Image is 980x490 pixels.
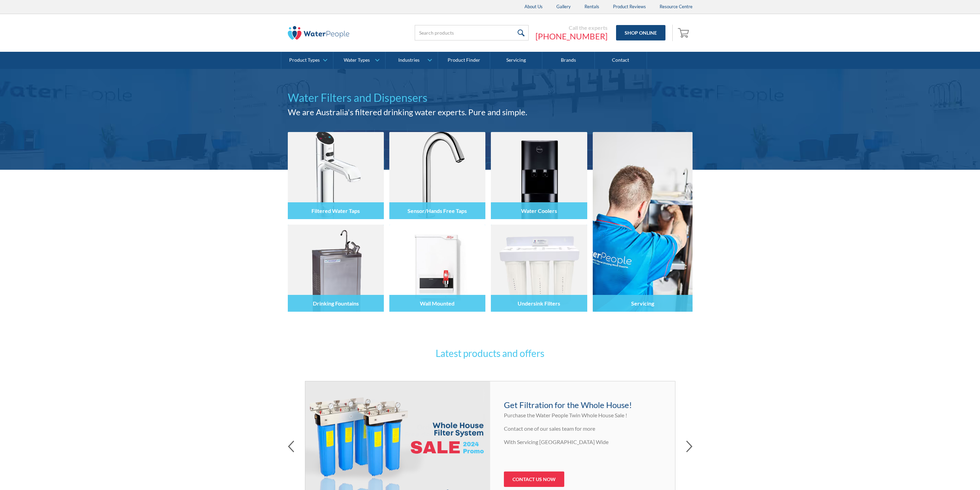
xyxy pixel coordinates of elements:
[504,451,661,459] p: ‍
[595,52,647,69] a: Contact
[490,52,542,69] a: Servicing
[676,25,693,41] a: Open empty cart
[535,31,607,41] a: [PHONE_NUMBER]
[398,57,420,63] div: Industries
[386,52,437,69] a: Industries
[289,57,320,63] div: Product Types
[491,225,587,312] img: Undersink Filters
[504,399,661,411] h4: Get Filtration for the Whole House!
[631,300,654,307] h4: Servicing
[535,24,607,31] div: Call the experts
[333,52,385,69] a: Water Types
[288,225,384,312] img: Drinking Fountains
[288,132,384,219] img: Filtered Water Taps
[504,411,661,419] p: Purchase the Water People Twin Whole House Sale !
[542,52,594,69] a: Brands
[311,207,360,214] h4: Filtered Water Taps
[408,207,467,214] h4: Sensor/Hands Free Taps
[491,132,587,219] img: Water Coolers
[389,132,485,219] img: Sensor/Hands Free Taps
[504,471,564,487] a: CONTACT US NOW
[504,438,661,446] p: With Servicing [GEOGRAPHIC_DATA] Wide
[438,52,490,69] a: Product Finder
[616,25,665,40] a: Shop Online
[313,300,359,307] h4: Drinking Fountains
[420,300,454,307] h4: Wall Mounted
[504,425,661,433] p: Contact one of our sales team for more
[389,225,485,312] img: Wall Mounted
[678,27,691,38] img: shopping cart
[593,132,693,312] a: Servicing
[415,25,529,40] input: Search products
[521,207,557,214] h4: Water Coolers
[281,52,333,69] a: Product Types
[344,57,370,63] div: Water Types
[356,346,624,360] h3: Latest products and offers
[518,300,560,307] h4: Undersink Filters
[288,26,350,40] img: The Water People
